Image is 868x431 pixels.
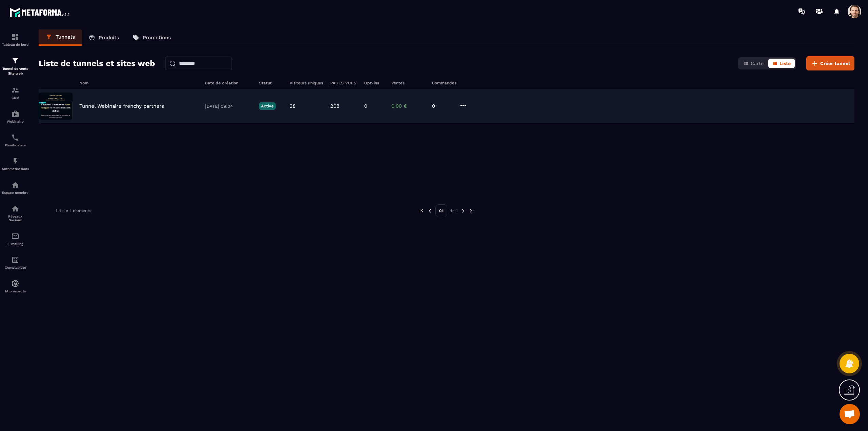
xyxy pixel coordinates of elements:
[364,81,384,85] h6: Opt-ins
[2,120,29,123] p: Webinaire
[2,176,29,200] a: automationsautomationsEspace membre
[11,280,19,288] img: automations
[2,81,29,105] a: formationformationCRM
[2,96,29,100] p: CRM
[2,128,29,152] a: schedulerschedulerPlanificateur
[427,208,433,214] img: prev
[143,35,171,41] p: Promotions
[432,103,452,109] p: 0
[2,214,29,222] p: Réseaux Sociaux
[259,102,276,110] p: Active
[2,266,29,269] p: Comptabilité
[469,208,475,214] img: next
[2,52,29,81] a: formationformationTunnel de vente Site web
[840,404,860,424] a: Mở cuộc trò chuyện
[820,60,850,67] span: Créer tunnel
[79,81,198,85] h6: Nom
[2,251,29,274] a: accountantaccountantComptabilité
[739,59,768,68] button: Carte
[2,152,29,176] a: automationsautomationsAutomatisations
[39,93,73,120] img: image
[126,29,178,46] a: Promotions
[11,134,19,142] img: scheduler
[806,56,854,70] button: Créer tunnel
[330,81,357,85] h6: PAGES VUES
[290,103,296,109] p: 38
[205,81,252,85] h6: Date de création
[2,66,29,76] p: Tunnel de vente Site web
[2,191,29,194] p: Espace membre
[391,103,425,109] p: 0,00 €
[2,143,29,147] p: Planificateur
[2,167,29,171] p: Automatisations
[290,81,323,85] h6: Visiteurs uniques
[11,256,19,264] img: accountant
[435,204,447,217] p: 01
[39,57,155,70] h2: Liste de tunnels et sites web
[450,208,458,213] p: de 1
[2,242,29,246] p: E-mailing
[2,289,29,293] p: IA prospects
[768,59,795,68] button: Liste
[11,157,19,165] img: automations
[2,28,29,52] a: formationformationTableau de bord
[79,103,164,109] p: Tunnel Webinaire frenchy partners
[2,200,29,227] a: social-networksocial-networkRéseaux Sociaux
[11,110,19,118] img: automations
[259,81,283,85] h6: Statut
[9,6,71,18] img: logo
[11,57,19,65] img: formation
[205,104,252,109] p: [DATE] 09:04
[418,208,425,214] img: prev
[2,105,29,128] a: automationsautomationsWebinaire
[39,29,82,46] a: Tunnels
[11,232,19,240] img: email
[330,103,339,109] p: 208
[56,208,91,213] p: 1-1 sur 1 éléments
[391,81,425,85] h6: Ventes
[11,86,19,94] img: formation
[11,181,19,189] img: automations
[2,227,29,251] a: emailemailE-mailing
[11,205,19,213] img: social-network
[432,81,456,85] h6: Commandes
[460,208,466,214] img: next
[2,43,29,46] p: Tableau de bord
[751,61,764,66] span: Carte
[364,103,367,109] p: 0
[99,35,119,41] p: Produits
[82,29,126,46] a: Produits
[11,33,19,41] img: formation
[56,34,75,40] p: Tunnels
[780,61,791,66] span: Liste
